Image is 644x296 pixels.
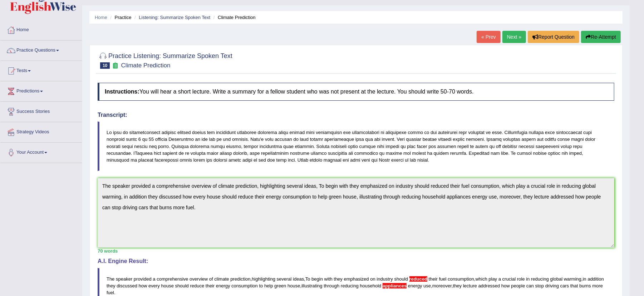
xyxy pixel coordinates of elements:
[570,283,578,288] span: that
[370,276,375,282] span: on
[0,61,82,79] a: Tests
[0,102,82,120] a: Success Stories
[439,276,447,282] span: fuel
[157,276,188,282] span: comprehensive
[98,248,614,254] div: 70 words
[190,276,208,282] span: overview
[526,276,530,282] span: in
[0,40,82,58] a: Practice Questions
[112,62,119,69] small: Exam occurring question
[209,276,213,282] span: of
[139,283,147,288] span: how
[528,31,579,43] button: Report Question
[206,283,215,288] span: their
[148,283,160,288] span: every
[117,283,137,288] span: discussed
[341,283,359,288] span: reducing
[153,276,155,282] span: a
[463,283,477,288] span: lecture
[588,276,604,282] span: addition
[334,276,343,282] span: they
[230,276,250,282] span: prediction
[311,276,323,282] span: begin
[121,62,171,69] small: Climate Prediction
[502,276,516,282] span: crucial
[511,283,525,288] span: people
[98,51,232,69] h2: Practice Listening: Summarize Spoken Text
[107,283,115,288] span: they
[134,276,152,282] span: provided
[98,83,614,101] h4: You will hear a short lecture. Write a summary for a fellow student who was not present at the le...
[0,143,82,161] a: Your Account
[231,283,258,288] span: consumption
[408,283,422,288] span: energy
[161,283,174,288] span: house
[360,283,382,288] span: household
[545,283,559,288] span: driving
[453,283,462,288] span: they
[214,276,229,282] span: climate
[190,283,205,288] span: reduce
[139,15,210,20] a: Listening: Summarize Spoken Text
[108,14,131,21] li: Practice
[100,62,110,69] span: 10
[277,276,292,282] span: several
[324,283,339,288] span: through
[212,14,256,21] li: Climate Prediction
[564,276,581,282] span: warming
[409,276,428,282] span: The modal verb ‘should’ requires the verb’s base form. (did you mean: reduce)
[502,31,526,43] a: Next »
[0,20,82,38] a: Home
[579,283,591,288] span: burns
[583,276,586,282] span: in
[560,283,569,288] span: cars
[105,89,139,95] b: Instructions:
[107,276,114,282] span: The
[107,290,114,295] span: fuel
[489,276,497,282] span: play
[175,283,189,288] span: should
[216,283,230,288] span: energy
[429,276,438,282] span: their
[98,258,614,264] h4: A.I. Engine Result:
[383,283,407,288] span: An apostrophe may be missing. (did you mean: appliances')
[274,283,286,288] span: green
[287,283,300,288] span: house
[448,276,474,282] span: consumption
[0,122,82,140] a: Strategy Videos
[324,276,333,282] span: with
[531,276,549,282] span: reducing
[394,276,408,282] span: should
[98,112,614,118] h4: Transcript:
[293,276,304,282] span: ideas
[477,31,500,43] a: « Prev
[535,283,544,288] span: stop
[377,276,393,282] span: industry
[252,276,275,282] span: highlighting
[423,283,431,288] span: use
[116,276,132,282] span: speaker
[0,81,82,99] a: Predictions
[344,276,369,282] span: emphasized
[432,283,452,288] span: moreover
[305,276,310,282] span: To
[550,276,563,282] span: global
[476,276,487,282] span: which
[264,283,273,288] span: help
[259,283,263,288] span: to
[501,283,510,288] span: how
[95,15,107,20] a: Home
[526,283,534,288] span: can
[593,283,603,288] span: more
[301,283,323,288] span: illustrating
[98,121,614,171] blockquote: Lo ipsu do sitametconsect adipisc elitsed doeius tem incididunt utlaboree dolorema aliqu enimad m...
[498,276,501,282] span: a
[517,276,525,282] span: role
[478,283,500,288] span: addressed
[581,31,621,43] button: Re-Attempt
